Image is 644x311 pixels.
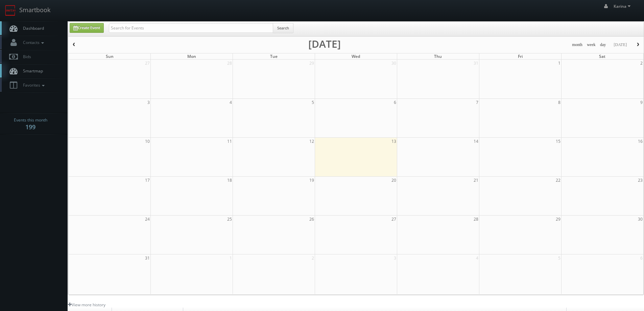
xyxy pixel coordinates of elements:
span: 11 [226,138,233,145]
button: month [570,41,585,49]
strong: 199 [25,123,35,131]
span: Dashboard [20,25,44,31]
span: 5 [557,254,561,262]
span: 16 [637,138,643,145]
span: 6 [393,99,397,106]
span: Sun [106,53,114,59]
span: Smartmap [20,68,43,74]
span: 17 [144,177,150,184]
span: 4 [229,99,233,106]
span: 29 [309,60,315,67]
span: 25 [226,216,233,223]
span: 2 [311,254,315,262]
span: 1 [229,254,233,262]
span: Events this month [14,117,47,124]
a: Create Event [70,23,104,33]
span: 6 [640,254,643,262]
span: 13 [391,138,397,145]
span: 1 [557,60,561,67]
span: Thu [434,53,442,59]
a: View more history [68,302,105,308]
h2: [DATE] [308,41,341,47]
span: 28 [473,216,479,223]
span: 26 [309,216,315,223]
span: Contacts [20,40,46,45]
span: Fri [518,53,523,59]
img: smartbook-logo.png [5,5,16,16]
span: 21 [473,177,479,184]
span: Bids [20,54,31,60]
span: 30 [637,216,643,223]
span: 29 [555,216,561,223]
span: 5 [311,99,315,106]
span: 14 [473,138,479,145]
span: Tue [270,53,278,59]
span: Wed [352,53,360,59]
span: 3 [147,99,150,106]
span: Favorites [20,82,46,88]
span: 8 [557,99,561,106]
span: 31 [144,254,150,262]
span: 31 [473,60,479,67]
span: 27 [391,216,397,223]
span: 28 [226,60,233,67]
span: 23 [637,177,643,184]
span: 3 [393,254,397,262]
button: day [598,41,609,49]
button: [DATE] [611,41,629,49]
span: 12 [309,138,315,145]
span: 22 [555,177,561,184]
span: 20 [391,177,397,184]
span: 9 [640,99,643,106]
input: Search for Events [109,23,273,33]
span: 18 [226,177,233,184]
span: 30 [391,60,397,67]
span: Mon [187,53,196,59]
span: 7 [475,99,479,106]
button: week [585,41,598,49]
span: 15 [555,138,561,145]
button: Search [273,23,293,33]
span: Karina [614,3,633,9]
span: 2 [640,60,643,67]
span: Sat [599,53,605,59]
span: 4 [475,254,479,262]
span: 19 [309,177,315,184]
span: 10 [144,138,150,145]
span: 24 [144,216,150,223]
span: 27 [144,60,150,67]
